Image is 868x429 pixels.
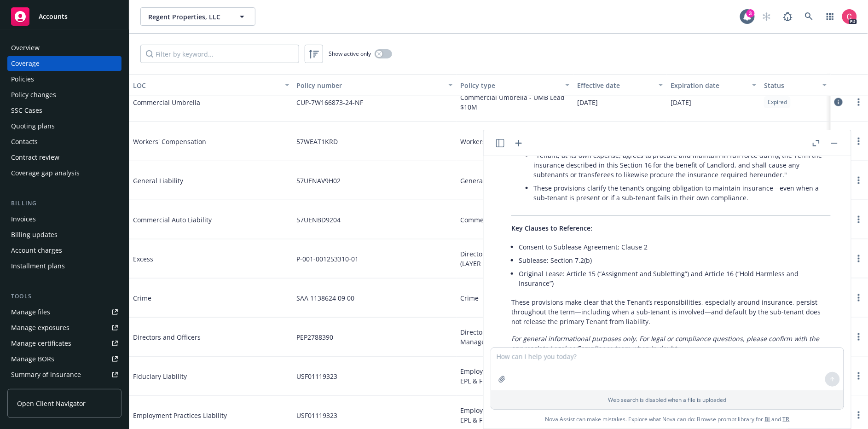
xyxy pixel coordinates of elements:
[7,243,122,258] a: Account charges
[7,119,122,133] a: Quoting plans
[11,352,54,366] div: Manage BORs
[297,371,338,381] span: USF01119323
[7,56,122,71] a: Coverage
[497,396,838,404] p: Web search is disabled when a file is uploaded
[821,7,839,26] a: Switch app
[11,320,69,335] div: Manage exposures
[297,215,341,225] span: 57UENBD9204
[853,214,864,225] a: more
[11,119,55,133] div: Quoting plans
[7,352,122,366] a: Manage BORs
[671,98,691,107] span: [DATE]
[853,175,864,186] a: more
[7,134,122,149] a: Contacts
[297,137,338,146] span: 57WEAT1KRD
[293,74,457,96] button: Policy number
[11,259,65,273] div: Installment plans
[545,410,790,429] span: Nova Assist can make mistakes. Explore what Nova can do: Browse prompt library for and
[573,74,667,96] button: Effective date
[460,327,570,347] span: Directors and Officers - incl Asset Management E&O
[760,74,830,96] button: Status
[133,254,271,264] span: Excess
[7,367,122,382] a: Summary of insurance
[11,87,56,102] div: Policy changes
[133,215,271,225] span: Commercial Auto Liability
[519,254,831,267] li: Sublease: Section 7.2(b)
[297,176,341,186] span: 57UENAV9H02
[7,103,122,118] a: SSC Cases
[297,411,338,420] span: USF01119323
[7,166,122,180] a: Coverage gap analysis
[842,9,857,24] img: photo
[7,150,122,165] a: Contract review
[511,334,820,353] em: For general informational purposes only. For legal or compliance questions, please confirm with t...
[11,212,36,226] div: Invoices
[133,332,271,342] span: Directors and Officers
[577,98,598,107] span: [DATE]
[758,7,776,26] a: Start snowing
[457,74,573,96] button: Policy type
[133,81,279,90] div: LOC
[853,410,864,421] a: more
[768,98,787,106] span: Expired
[39,13,68,20] span: Accounts
[140,7,255,26] button: Regent Properties, LLC
[779,7,797,26] a: Report a Bug
[7,259,122,273] a: Installment plans
[533,181,831,204] li: These provisions clarify the tenant’s ongoing obligation to maintain insurance—even when a sub-te...
[133,411,271,420] span: Employment Practices Liability
[460,176,510,186] span: General Liability
[671,81,746,90] div: Expiration date
[853,371,864,382] a: more
[577,81,653,90] div: Effective date
[140,45,299,63] input: Filter by keyword...
[853,292,864,303] a: more
[11,305,50,319] div: Manage files
[11,56,40,71] div: Coverage
[7,320,122,335] a: Manage exposures
[853,136,864,147] a: more
[297,81,443,90] div: Policy number
[297,332,334,342] span: PEP2788390
[800,7,818,26] a: Search
[133,371,271,381] span: Fiduciary Liability
[7,292,122,301] div: Tools
[7,305,122,319] a: Manage files
[460,293,479,303] span: Crime
[460,366,570,386] span: Employment Practices Liability - EPL & FID
[764,81,816,90] div: Status
[746,9,755,17] div: 3
[329,50,371,58] span: Show active only
[129,74,293,96] button: LOC
[667,74,760,96] button: Expiration date
[511,297,831,326] p: These provisions make clear that the Tenant’s responsibilities, especially around insurance, pers...
[297,98,364,107] span: CUP-7W166873-24-NF
[460,81,560,90] div: Policy type
[460,93,570,112] span: Commercial Umbrella - UMB Lead $10M
[11,134,38,149] div: Contacts
[148,12,228,22] span: Regent Properties, LLC
[853,331,864,342] a: more
[17,399,86,408] span: Open Client Navigator
[7,87,122,102] a: Policy changes
[7,41,122,55] a: Overview
[11,243,62,258] div: Account charges
[133,176,271,186] span: General Liability
[526,137,831,206] li: (pages 20–22):
[519,267,831,290] li: Original Lease: Article 15 (“Assignment and Subletting”) and Article 16 (“Hold Harmless and Insur...
[297,293,355,303] span: SAA 1138624 09 00
[460,406,570,425] span: Employment Practices Liability - EPL & FID
[11,103,42,118] div: SSC Cases
[297,254,359,264] span: P-001-001253310-01
[533,149,831,181] li: "Tenant, at its own expense, agrees to procure and maintain in full force during the Term the ins...
[11,72,34,87] div: Policies
[11,41,40,55] div: Overview
[133,98,271,107] span: Commercial Umbrella
[133,137,271,146] span: Workers' Compensation
[11,150,59,165] div: Contract review
[853,97,864,108] a: more
[783,415,790,423] a: TR
[7,72,122,87] a: Policies
[7,4,122,29] a: Accounts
